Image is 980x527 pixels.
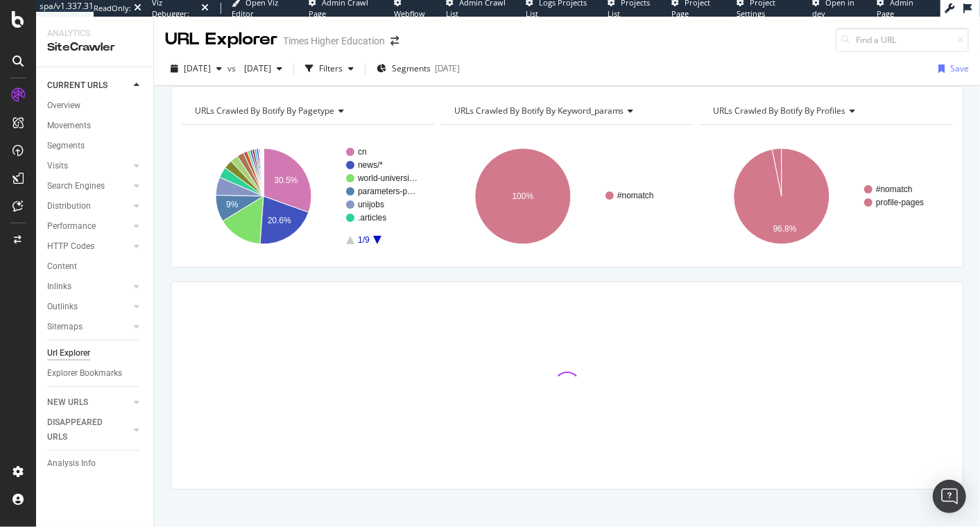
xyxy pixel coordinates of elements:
div: Sitemaps [47,320,83,334]
div: ReadOnly: [94,3,131,14]
div: Content [47,259,77,274]
text: 20.6% [268,216,291,225]
span: Segments [392,62,431,74]
a: Search Engines [47,179,130,193]
span: URLs Crawled By Botify By keyword_params [454,105,624,116]
a: Analysis Info [47,456,144,471]
text: 30.5% [274,176,298,186]
div: Open Intercom Messenger [933,480,966,513]
svg: A chart. [441,136,690,257]
text: #nomatch [876,184,913,194]
span: 2025 Sep. 12th [184,62,211,74]
div: Outlinks [47,300,78,314]
span: vs [227,62,239,74]
a: Explorer Bookmarks [47,366,144,381]
button: Segments[DATE] [371,58,465,80]
div: arrow-right-arrow-left [390,36,399,46]
button: Save [933,58,969,80]
a: CURRENT URLS [47,78,130,93]
a: Segments [47,139,144,153]
div: Times Higher Education [283,34,385,48]
div: Performance [47,219,96,234]
div: Movements [47,119,91,133]
text: cn [358,147,367,157]
a: Sitemaps [47,320,130,334]
text: profile-pages [876,198,924,207]
div: Visits [47,159,68,173]
a: DISAPPEARED URLS [47,415,130,444]
div: DISAPPEARED URLS [47,415,117,444]
button: Filters [300,58,359,80]
span: Webflow [394,8,425,19]
div: HTTP Codes [47,239,94,254]
div: Distribution [47,199,91,214]
button: [DATE] [239,58,288,80]
svg: A chart. [182,136,431,257]
text: .articles [358,213,386,223]
text: news/* [358,160,383,170]
div: Segments [47,139,85,153]
text: 100% [512,191,533,201]
h4: URLs Crawled By Botify By profiles [710,100,940,122]
a: Overview [47,98,144,113]
div: [DATE] [435,62,460,74]
div: Explorer Bookmarks [47,366,122,381]
a: Url Explorer [47,346,144,361]
div: Overview [47,98,80,113]
div: Analytics [47,28,142,40]
svg: A chart. [700,136,949,257]
div: Save [950,62,969,74]
div: Url Explorer [47,346,90,361]
a: Performance [47,219,130,234]
div: Filters [319,62,343,74]
div: URL Explorer [165,28,277,51]
text: 1/9 [358,235,370,245]
a: Content [47,259,144,274]
h4: URLs Crawled By Botify By keyword_params [452,100,681,122]
text: parameters-p… [358,187,415,196]
span: 2025 Aug. 26th [239,62,271,74]
div: SiteCrawler [47,40,142,55]
div: Analysis Info [47,456,96,471]
div: Inlinks [47,279,71,294]
button: [DATE] [165,58,227,80]
a: Inlinks [47,279,130,294]
a: Movements [47,119,144,133]
span: URLs Crawled By Botify By pagetype [195,105,334,116]
text: 9% [226,200,239,209]
div: Search Engines [47,179,105,193]
input: Find a URL [836,28,969,52]
a: Distribution [47,199,130,214]
div: NEW URLS [47,395,88,410]
a: NEW URLS [47,395,130,410]
div: CURRENT URLS [47,78,108,93]
span: URLs Crawled By Botify By profiles [713,105,845,116]
a: HTTP Codes [47,239,130,254]
text: world-universi… [357,173,418,183]
a: Visits [47,159,130,173]
h4: URLs Crawled By Botify By pagetype [192,100,422,122]
text: #nomatch [617,191,654,200]
text: unijobs [358,200,384,209]
a: Outlinks [47,300,130,314]
text: 96.8% [773,224,797,234]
